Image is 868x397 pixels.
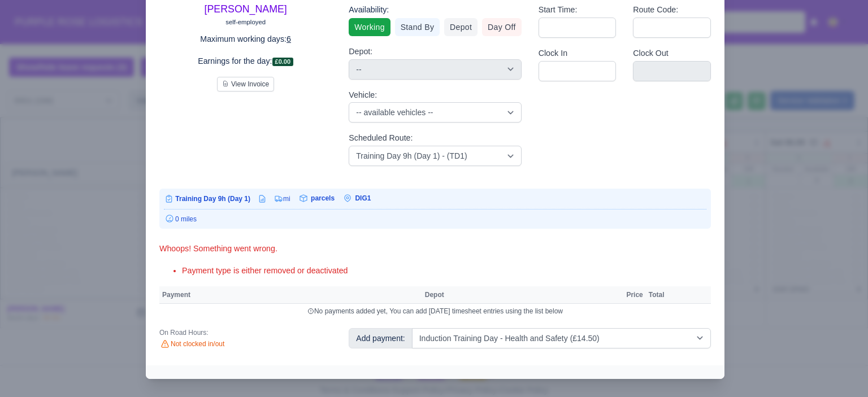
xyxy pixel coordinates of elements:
[287,34,291,43] u: 6
[159,242,711,255] div: Whoops! Something went wrong.
[623,286,645,303] th: Price
[159,33,332,46] p: Maximum working days:
[349,3,521,16] div: Availability:
[175,195,250,203] span: Training Day 9h (Day 1)
[444,18,478,36] a: Depot
[482,18,522,36] a: Day Off
[633,47,669,60] label: Clock Out
[811,343,868,397] iframe: Chat Widget
[349,328,412,348] div: Add payment:
[422,286,615,303] th: Depot
[205,3,287,15] a: [PERSON_NAME]
[272,58,294,66] span: £0.00
[159,339,332,350] div: Not clocked in/out
[349,89,377,102] label: Vehicle:
[349,45,372,58] label: Depot:
[311,194,335,202] span: parcels
[349,132,413,145] label: Scheduled Route:
[182,264,711,277] li: Payment type is either removed or deactivated
[159,328,332,337] div: On Road Hours:
[539,3,578,16] label: Start Time:
[267,193,291,204] td: mi
[633,3,678,16] label: Route Code:
[539,47,567,60] label: Clock In
[159,303,711,319] td: No payments added yet, You can add [DATE] timesheet entries using the list below
[349,18,390,36] a: Working
[164,214,706,224] div: 0 miles
[395,18,440,36] a: Stand By
[646,286,667,303] th: Total
[217,77,274,91] button: View Invoice
[225,19,266,25] small: self-employed
[159,55,332,68] p: Earnings for the day:
[355,194,371,202] span: DIG1
[159,286,422,303] th: Payment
